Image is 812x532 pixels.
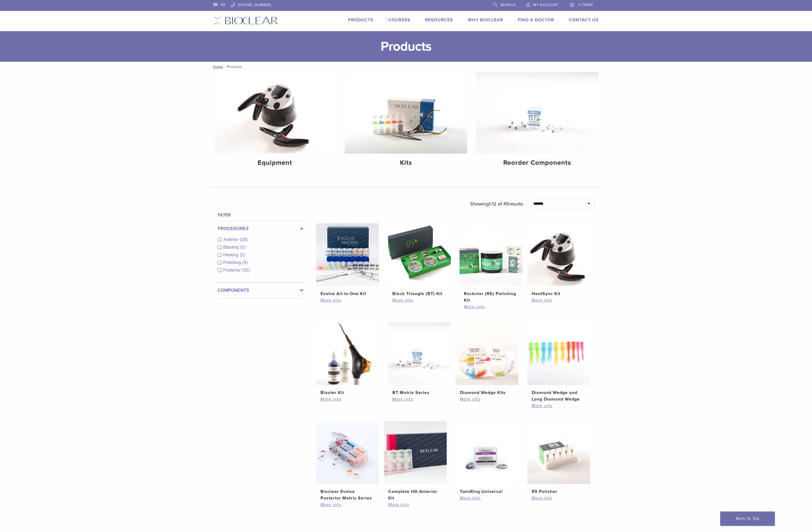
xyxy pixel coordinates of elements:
span: Posterior [223,268,242,272]
a: Contact Us [569,17,599,23]
span: (25) [242,268,250,272]
h2: Diamond Wedge Kits [460,389,514,396]
a: TwinRing UniversalTwinRing Universal [455,421,519,495]
img: Kits [345,72,467,154]
h2: Rockstar (RS) Polishing Kit [464,290,518,304]
img: Bioclear Evolve Posterior Matrix Series [316,421,379,484]
img: Rockstar (RS) Polishing Kit [460,223,522,286]
label: Procedures [218,225,304,232]
span: / [223,65,227,68]
a: More info [388,501,442,508]
span: (28) [240,237,248,242]
h2: Evolve All-in-One Kit [320,290,375,297]
a: More info [320,501,375,508]
a: More info [320,297,375,304]
span: 1-12 of 45 [489,201,509,207]
h2: HeatSync Kit [532,290,586,297]
a: More info [532,297,586,304]
h2: TwinRing Universal [460,488,514,495]
img: Blaster Kit [316,322,379,385]
a: Kits [345,72,467,171]
a: RS PolisherRS Polisher [527,421,591,495]
span: Heating [223,252,240,257]
img: Diamond Wedge and Long Diamond Wedge [527,322,590,385]
a: More info [532,495,586,501]
a: More info [320,396,375,402]
a: Back To Top [720,512,775,526]
a: More info [464,304,518,310]
img: BT Matrix Series [388,322,451,385]
a: Black Triangle (BT) KitBlack Triangle (BT) Kit [388,223,451,297]
span: Search [500,3,516,7]
h2: Blaster Kit [320,389,375,396]
a: Diamond Wedge and Long Diamond WedgeDiamond Wedge and Long Diamond Wedge [527,322,591,402]
a: More info [392,396,446,402]
h4: Equipment [218,158,332,168]
a: Bioclear Evolve Posterior Matrix SeriesBioclear Evolve Posterior Matrix Series [316,421,379,501]
a: Blaster KitBlaster Kit [316,322,379,396]
a: More info [460,495,514,501]
span: Blasting [223,245,240,249]
img: TwinRing Universal [455,421,518,484]
a: More info [532,402,586,409]
a: Find A Doctor [518,17,554,23]
h4: Filter [218,212,304,218]
a: Complete HD Anterior KitComplete HD Anterior Kit [384,421,447,501]
a: More info [460,396,514,402]
h2: Complete HD Anterior Kit [388,488,442,501]
nav: Products [209,62,603,72]
a: Courses [388,17,410,23]
label: Components [218,287,304,294]
h2: BT Matrix Series [392,389,446,396]
a: Resources [425,17,453,23]
a: Products [348,17,373,23]
a: Equipment [214,72,336,171]
img: Equipment [214,72,336,154]
a: Evolve All-in-One KitEvolve All-in-One Kit [316,223,379,297]
a: Reorder Components [476,72,598,171]
h2: Black Triangle (BT) Kit [392,290,446,297]
img: Evolve All-in-One Kit [316,223,379,286]
h4: Kits [349,158,463,168]
span: (5) [240,245,246,249]
span: (2) [240,252,245,257]
img: Bioclear [213,17,278,25]
span: (4) [242,260,248,265]
img: Reorder Components [476,72,598,154]
a: BT Matrix SeriesBT Matrix Series [388,322,451,396]
img: Complete HD Anterior Kit [384,421,447,484]
span: Anterior [223,237,240,242]
img: RS Polisher [527,421,590,484]
a: Rockstar (RS) Polishing KitRockstar (RS) Polishing Kit [459,223,523,304]
a: Why Bioclear [468,17,503,23]
h2: Bioclear Evolve Posterior Matrix Series [320,488,375,501]
img: HeatSync Kit [527,223,590,286]
span: 0 items [578,3,593,7]
h2: RS Polisher [532,488,586,495]
span: My Account [533,3,559,7]
span: Polishing [223,260,242,265]
h4: Reorder Components [480,158,594,168]
p: Showing results [470,198,523,210]
a: Home [211,65,223,69]
a: Diamond Wedge KitsDiamond Wedge Kits [455,322,519,396]
h2: Diamond Wedge and Long Diamond Wedge [532,389,586,402]
a: HeatSync KitHeatSync Kit [527,223,591,297]
img: Black Triangle (BT) Kit [388,223,451,286]
a: More info [392,297,446,304]
img: Diamond Wedge Kits [455,322,518,385]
